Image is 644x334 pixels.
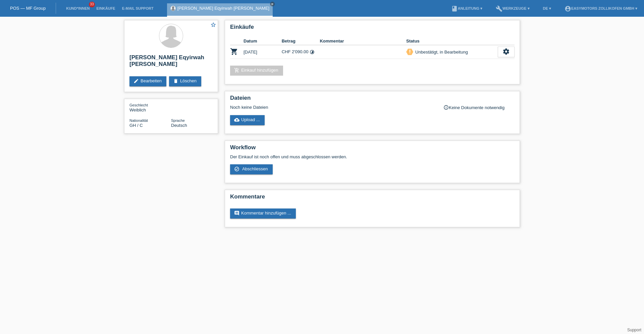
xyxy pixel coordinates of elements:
[230,105,435,110] div: Noch keine Dateien
[230,193,515,203] h2: Kommentare
[230,95,515,105] h2: Dateien
[169,76,201,86] a: deleteLöschen
[210,22,216,29] a: star_border
[492,6,533,10] a: buildWerkzeuge ▾
[234,166,239,172] i: check_circle_outline
[10,6,46,11] a: POS — MF Group
[129,123,143,128] span: Ghana / C / 01.08.2004
[230,115,265,125] a: cloud_uploadUpload ...
[310,50,315,55] i: 24 Raten
[234,117,239,122] i: cloud_upload
[413,49,468,56] div: Unbestätigt, in Bearbeitung
[234,211,239,216] i: comment
[89,2,95,7] span: 33
[448,6,486,10] a: bookAnleitung ▾
[230,144,515,154] h2: Workflow
[129,118,148,122] span: Nationalität
[242,166,268,171] span: Abschliessen
[133,78,139,84] i: edit
[282,45,320,59] td: CHF 2'090.00
[320,37,406,45] th: Kommentar
[502,48,510,55] i: settings
[627,328,641,332] a: Support
[540,6,554,10] a: DE ▾
[129,102,171,112] div: Weiblich
[210,22,216,28] i: star_border
[451,5,458,12] i: book
[270,2,275,6] a: close
[496,5,502,12] i: build
[173,78,178,84] i: delete
[271,2,274,6] i: close
[565,5,571,12] i: account_circle
[93,6,118,10] a: Einkäufe
[171,118,185,122] span: Sprache
[244,37,282,45] th: Datum
[561,6,641,10] a: account_circleEasymotors Zollikofen GmbH ▾
[63,6,93,10] a: Kund*innen
[244,45,282,59] td: [DATE]
[230,66,283,76] a: add_shopping_cartEinkauf hinzufügen
[230,48,238,56] i: POSP00026023
[443,105,515,110] div: Keine Dokumente notwendig
[119,6,157,10] a: E-Mail Support
[234,68,239,73] i: add_shopping_cart
[171,123,187,128] span: Deutsch
[129,103,148,107] span: Geschlecht
[282,37,320,45] th: Betrag
[230,24,515,34] h2: Einkäufe
[443,105,449,110] i: info_outline
[408,49,412,54] i: priority_high
[129,76,166,86] a: editBearbeiten
[129,54,213,71] h2: [PERSON_NAME] Eqyirwah [PERSON_NAME]
[230,208,296,219] a: commentKommentar hinzufügen ...
[177,6,270,11] a: [PERSON_NAME] Eqyirwah [PERSON_NAME]
[230,164,273,174] a: check_circle_outline Abschliessen
[230,154,515,159] p: Der Einkauf ist noch offen und muss abgeschlossen werden.
[406,37,498,45] th: Status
